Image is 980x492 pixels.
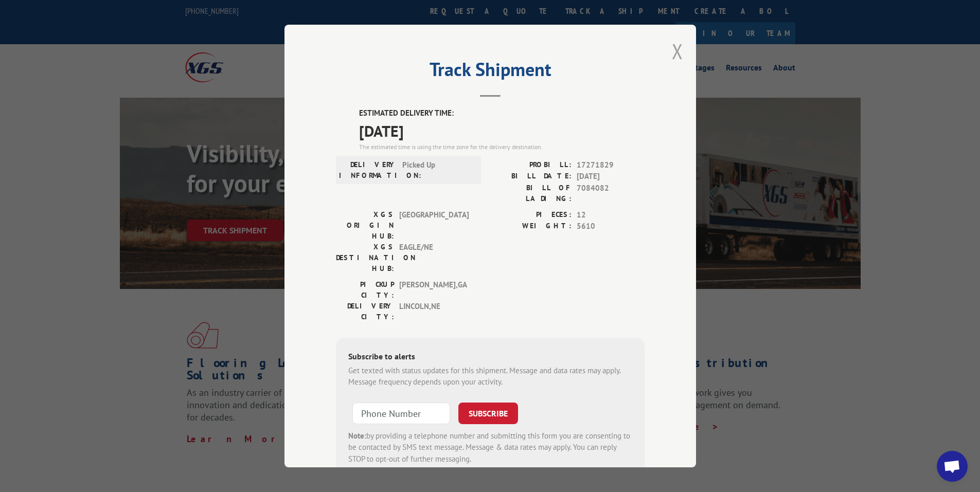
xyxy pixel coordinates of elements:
[490,209,572,221] label: PIECES:
[490,171,572,183] label: BILL DATE:
[577,171,645,183] span: [DATE]
[359,142,645,151] div: The estimated time is using the time zone for the delivery destination.
[399,279,469,300] span: [PERSON_NAME] , GA
[359,107,645,119] label: ESTIMATED DELIVERY TIME:
[336,241,394,274] label: XGS DESTINATION HUB:
[359,119,645,142] span: [DATE]
[399,241,469,274] span: EAGLE/NE
[336,62,645,82] h2: Track Shipment
[490,221,572,232] label: WEIGHT:
[672,38,683,65] button: Close modal
[336,209,394,241] label: XGS ORIGIN HUB:
[937,451,968,482] div: Open chat
[348,430,366,440] strong: Note:
[490,159,572,171] label: PROBILL:
[577,182,645,204] span: 7084082
[339,159,397,180] label: DELIVERY INFORMATION:
[399,300,469,322] span: LINCOLN , NE
[577,159,645,171] span: 17271829
[348,430,632,465] div: by providing a telephone number and submitting this form you are consenting to be contacted by SM...
[348,365,632,388] div: Get texted with status updates for this shipment. Message and data rates may apply. Message frequ...
[399,209,469,241] span: [GEOGRAPHIC_DATA]
[458,402,518,424] button: SUBSCRIBE
[490,182,572,204] label: BILL OF LADING:
[348,350,632,365] div: Subscribe to alerts
[336,279,394,300] label: PICKUP CITY:
[577,221,645,232] span: 5610
[577,209,645,221] span: 12
[402,159,472,180] span: Picked Up
[336,300,394,322] label: DELIVERY CITY:
[352,402,450,424] input: Phone Number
